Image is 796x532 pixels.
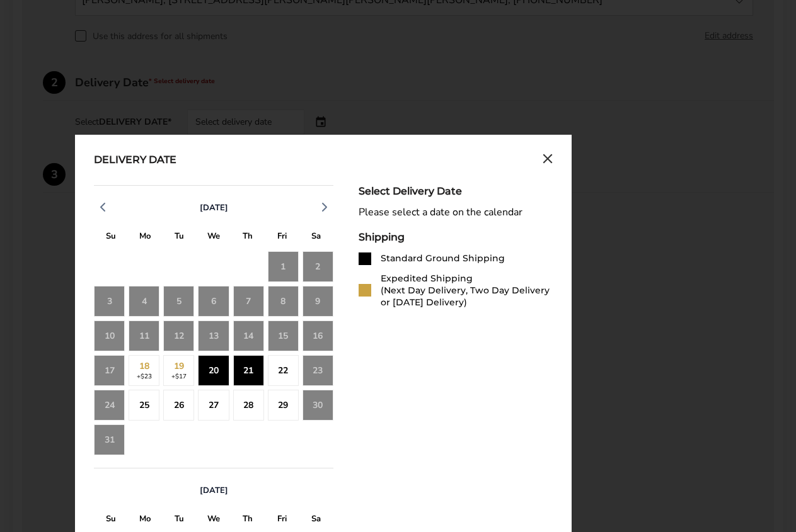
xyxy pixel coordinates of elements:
[94,511,128,530] div: S
[195,202,233,213] button: [DATE]
[265,511,299,530] div: F
[299,511,333,530] div: S
[231,511,265,530] div: T
[381,273,553,308] div: Expedited Shipping (Next Day Delivery, Two Day Delivery or [DATE] Delivery)
[200,202,228,213] span: [DATE]
[163,228,197,247] div: T
[265,228,299,247] div: F
[543,154,553,167] button: Close calendar
[197,511,231,530] div: W
[231,228,265,247] div: T
[299,228,333,247] div: S
[200,485,228,496] span: [DATE]
[381,252,505,264] div: Standard Ground Shipping
[94,154,176,167] div: Delivery Date
[128,511,162,530] div: M
[359,185,553,197] div: Select Delivery Date
[197,228,231,247] div: W
[359,231,553,243] div: Shipping
[195,485,233,496] button: [DATE]
[128,228,162,247] div: M
[359,207,553,218] div: Please select a date on the calendar
[163,511,197,530] div: T
[94,228,128,247] div: S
